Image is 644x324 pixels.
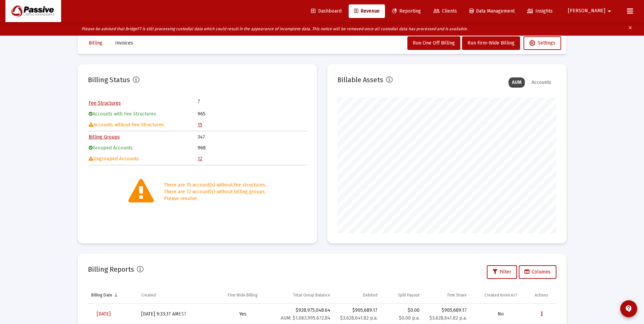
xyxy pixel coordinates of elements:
[423,287,470,303] td: Column Firm Share
[198,132,306,142] td: 347
[198,98,252,105] td: 7
[164,195,266,202] div: Please resolve.
[387,4,426,18] a: Reporting
[273,287,334,303] td: Column Total Group Balance
[522,4,558,18] a: Insights
[531,287,556,303] td: Column Actions
[138,287,213,303] td: Column Created
[568,8,605,14] span: [PERSON_NAME]
[91,292,112,298] div: Billing Date
[198,122,202,128] a: 15
[88,287,138,303] td: Column Billing Date
[470,8,515,14] span: Data Management
[216,311,269,318] div: Yes
[89,120,197,130] td: Accounts without Fee Structures
[354,8,380,14] span: Revenue
[464,4,520,18] a: Data Management
[525,269,551,275] span: Columns
[83,36,108,50] button: Billing
[311,8,342,14] span: Dashboard
[198,156,202,162] a: 12
[487,265,517,279] button: Filter
[398,292,420,298] div: Split Payout
[281,315,330,321] small: AUM: $1,063,995,672.84
[484,292,517,298] div: Created Invoices?
[115,40,133,46] span: Invoices
[605,4,613,18] mat-icon: arrow_drop_down
[628,24,633,34] mat-icon: clear
[413,40,455,46] span: Run One Off Billing
[198,143,306,153] td: 968
[474,311,528,318] div: No
[276,307,330,322] div: $928,975,048.64
[81,26,468,31] i: Please be advised that BridgeFT is still processing custodial data which could result in the appe...
[470,287,531,303] td: Column Created Invoices?
[334,287,381,303] td: Column Debited
[11,4,56,18] img: Dashboard
[110,36,139,50] button: Invoices
[228,292,258,298] div: Firm Wide Billing
[527,8,553,14] span: Insights
[88,264,134,275] h2: Billing Reports
[392,8,421,14] span: Reporting
[164,182,266,188] div: There are 15 account(s) without fee structures.
[519,265,556,279] button: Columns
[462,36,520,50] button: Run Firm-Wide Billing
[164,188,266,195] div: There are 12 account(s) without billing groups.
[528,77,555,88] div: Accounts
[509,77,525,88] div: AUM
[535,292,548,298] div: Actions
[91,307,116,321] a: [DATE]
[337,74,383,85] h2: Billable Assets
[141,292,156,298] div: Created
[429,315,467,321] small: $3,628,641.82 p.a.
[337,307,378,314] div: $905,689.17
[293,292,330,298] div: Total Group Balance
[340,315,378,321] small: $3,628,641.82 p.a.
[447,292,467,298] div: Firm Share
[89,143,197,153] td: Grouped Accounts
[213,287,273,303] td: Column Firm Wide Billing
[88,74,130,85] h2: Billing Status
[363,292,378,298] div: Debited
[349,4,385,18] a: Revenue
[198,109,306,119] td: 965
[625,305,633,313] mat-icon: contact_support
[89,100,121,106] a: Fee Structures
[407,36,460,50] button: Run One Off Billing
[89,134,120,140] a: Billing Groups
[306,4,347,18] a: Dashboard
[141,311,209,318] div: [DATE] 9:33:37 AM
[428,4,462,18] a: Clients
[467,40,515,46] span: Run Firm-Wide Billing
[97,311,111,317] span: [DATE]
[399,315,420,321] small: $0.00 p.a.
[426,307,467,314] div: $905,689.17
[89,40,103,46] span: Billing
[493,269,511,275] span: Filter
[89,154,197,164] td: Ungrouped Accounts
[560,4,622,18] button: [PERSON_NAME]
[89,109,197,119] td: Accounts with Fee Structures
[529,40,555,46] span: Settings
[523,36,561,50] button: Settings
[384,307,420,322] div: $0.00
[179,311,186,317] small: EST
[434,8,457,14] span: Clients
[381,287,423,303] td: Column Split Payout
